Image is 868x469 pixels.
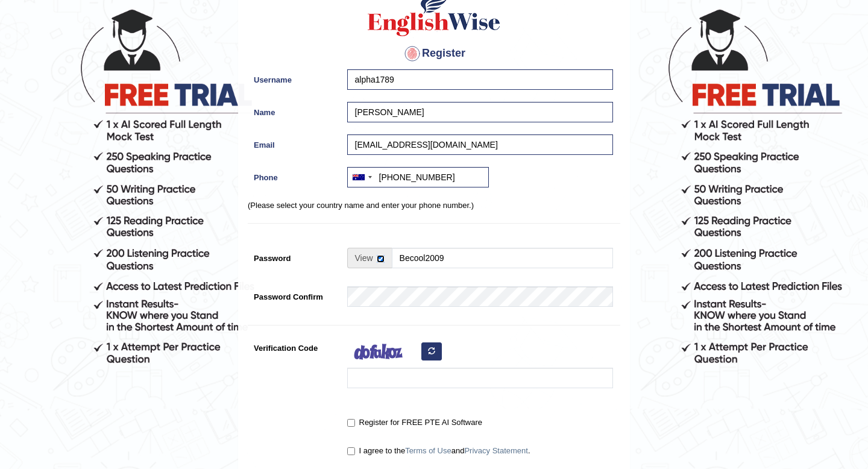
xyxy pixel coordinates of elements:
[347,419,355,427] input: Register for FREE PTE AI Software
[248,248,341,264] label: Password
[347,167,489,187] input: +61 412 345 678
[348,168,376,187] div: Australia: +61
[405,446,451,455] a: Terms of Use
[347,445,530,457] label: I agree to the and .
[464,446,528,455] a: Privacy Statement
[347,417,482,429] label: Register for FREE PTE AI Software
[248,338,341,354] label: Verification Code
[248,286,341,303] label: Password Confirm
[248,44,620,63] h4: Register
[248,200,620,211] p: (Please select your country name and enter your phone number.)
[347,447,355,455] input: I agree to theTerms of UseandPrivacy Statement.
[248,134,341,151] label: Email
[248,167,341,183] label: Phone
[248,102,341,118] label: Name
[377,255,385,263] input: Show/Hide Password
[248,69,341,86] label: Username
